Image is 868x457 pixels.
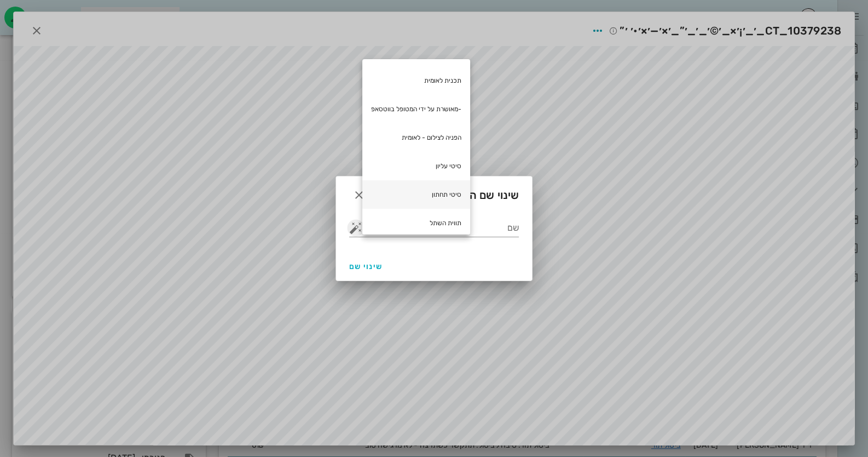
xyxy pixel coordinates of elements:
div: הפניה לצילום - לאומית [362,123,470,152]
div: סיטי תחתון [362,180,470,209]
div: שינוי שם הקובץ [336,176,532,210]
div: תווית השתל [362,209,470,237]
span: שינוי שם [349,262,383,271]
div: תכנית לאומית [362,66,470,95]
div: -מאושרת על ידי המטופל בווטסאפ [362,95,470,123]
button: שינוי שם [345,256,387,276]
div: סיטי עליון [362,152,470,180]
